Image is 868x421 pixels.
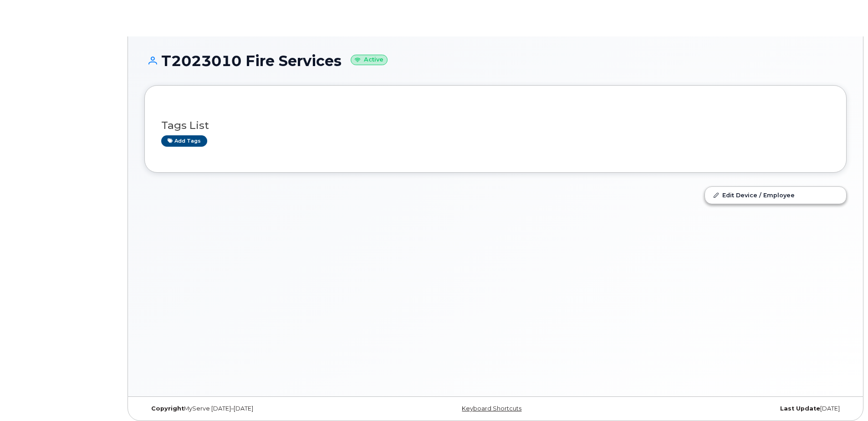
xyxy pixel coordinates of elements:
small: Active [351,55,388,65]
strong: Last Update [780,405,820,412]
a: Edit Device / Employee [705,187,846,203]
h1: T2023010 Fire Services [144,53,847,69]
a: Keyboard Shortcuts [462,405,521,412]
a: Add tags [161,135,207,147]
strong: Copyright [151,405,184,412]
div: [DATE] [613,405,847,412]
h3: Tags List [161,120,830,131]
div: MyServe [DATE]–[DATE] [144,405,378,412]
